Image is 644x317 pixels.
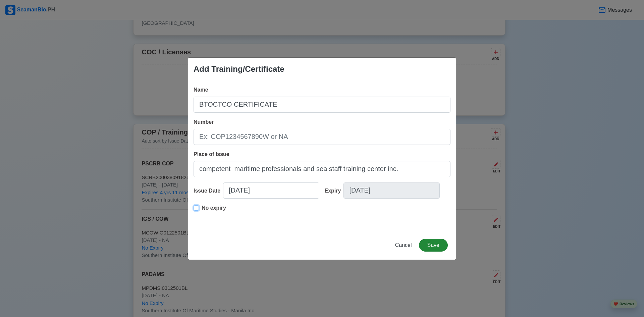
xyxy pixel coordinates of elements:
button: Cancel [391,239,416,252]
p: No expiry [202,204,226,212]
input: Ex: COP1234567890W or NA [194,129,450,145]
div: Expiry [325,187,344,195]
span: Place of Issue [194,151,229,157]
input: Ex: COP Medical First Aid (VI/4) [194,97,450,113]
input: Ex: Cebu City [194,161,450,177]
div: Issue Date [194,187,223,195]
span: Number [194,119,214,125]
div: Add Training/Certificate [194,63,284,75]
span: Cancel [395,242,412,248]
span: Name [194,87,208,93]
button: Save [419,239,448,252]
